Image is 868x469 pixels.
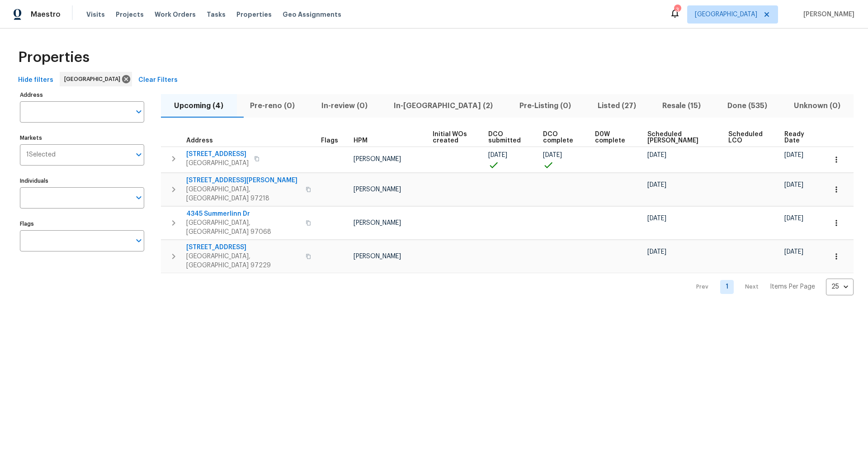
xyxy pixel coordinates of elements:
span: Work Orders [155,10,196,19]
span: 1 Selected [26,151,56,159]
span: [DATE] [647,215,666,222]
span: Unknown (0) [786,99,848,112]
p: Items Per Page [770,282,815,291]
span: [PERSON_NAME] [354,253,401,260]
span: [GEOGRAPHIC_DATA], [GEOGRAPHIC_DATA] 97068 [186,218,300,237]
span: [GEOGRAPHIC_DATA], [GEOGRAPHIC_DATA] 97229 [186,252,300,270]
span: [DATE] [784,182,803,188]
span: Pre-reno (0) [242,99,303,112]
span: DCO complete [543,131,580,144]
label: Flags [20,221,144,227]
span: Resale (15) [655,99,709,112]
span: [PERSON_NAME] [354,220,401,226]
span: [PERSON_NAME] [800,10,854,19]
button: Hide filters [14,72,57,89]
span: [DATE] [784,215,803,222]
span: Pre-Listing (0) [512,99,579,112]
div: 3 [674,5,680,14]
div: [GEOGRAPHIC_DATA] [60,72,132,86]
span: [GEOGRAPHIC_DATA] [64,75,124,84]
span: [DATE] [647,182,666,188]
span: [STREET_ADDRESS][PERSON_NAME] [186,176,300,185]
span: [DATE] [647,249,666,255]
span: [GEOGRAPHIC_DATA], [GEOGRAPHIC_DATA] 97218 [186,185,300,203]
label: Individuals [20,178,144,184]
a: Goto page 1 [720,280,734,294]
span: [PERSON_NAME] [354,186,401,193]
button: Clear Filters [135,72,181,89]
span: Clear Filters [138,75,178,86]
button: Open [132,105,145,118]
span: Ready Date [784,131,811,144]
span: Projects [116,10,144,19]
span: Scheduled [PERSON_NAME] [647,131,713,144]
span: Visits [86,10,105,19]
span: Maestro [31,10,61,19]
span: [DATE] [784,152,803,158]
span: [PERSON_NAME] [354,156,401,162]
span: Properties [236,10,272,19]
span: [GEOGRAPHIC_DATA] [695,10,757,19]
span: [STREET_ADDRESS] [186,150,249,159]
span: Listed (27) [590,99,644,112]
span: [GEOGRAPHIC_DATA] [186,159,249,168]
span: 4345 Summerlinn Dr [186,209,300,218]
span: [STREET_ADDRESS] [186,243,300,252]
span: [DATE] [488,152,507,158]
label: Address [20,92,144,98]
div: 25 [826,275,854,298]
span: In-review (0) [313,99,375,112]
span: [DATE] [647,152,666,158]
button: Open [132,148,145,161]
span: Address [186,137,213,144]
span: D0W complete [595,131,632,144]
span: Hide filters [18,75,53,86]
span: DCO submitted [488,131,528,144]
button: Open [132,234,145,247]
span: Flags [321,137,338,144]
span: In-[GEOGRAPHIC_DATA] (2) [386,99,501,112]
span: Geo Assignments [283,10,341,19]
span: Upcoming (4) [166,99,231,112]
button: Open [132,191,145,204]
span: HPM [354,137,368,144]
span: Done (535) [720,99,775,112]
span: Initial WOs created [433,131,473,144]
label: Markets [20,135,144,141]
nav: Pagination Navigation [688,279,854,295]
span: [DATE] [784,249,803,255]
span: Scheduled LCO [728,131,769,144]
span: [DATE] [543,152,562,158]
span: Properties [18,53,90,62]
span: Tasks [207,11,226,18]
